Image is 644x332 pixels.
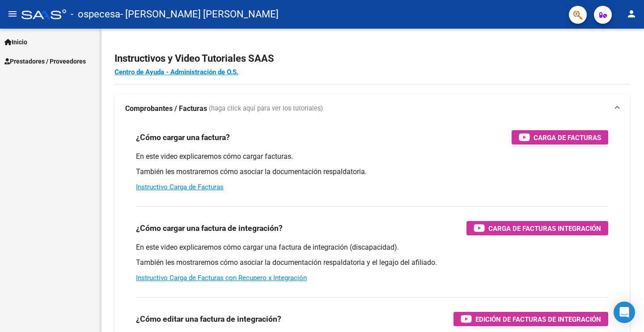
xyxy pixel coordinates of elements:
span: Carga de Facturas [534,132,601,143]
h3: ¿Cómo cargar una factura? [136,131,230,144]
h3: ¿Cómo cargar una factura de integración? [136,222,283,234]
button: Carga de Facturas [512,130,608,145]
p: En este video explicaremos cómo cargar facturas. [136,152,608,162]
button: Carga de Facturas Integración [466,221,608,235]
h3: ¿Cómo editar una factura de integración? [136,313,281,325]
strong: Comprobantes / Facturas [125,104,207,114]
span: - ospecesa [71,4,120,24]
div: Open Intercom Messenger [614,302,635,323]
h2: Instructivos y Video Tutoriales SAAS [114,50,630,67]
mat-expansion-panel-header: Comprobantes / Facturas (haga click aquí para ver los tutoriales) [114,94,630,123]
mat-icon: person [626,9,637,19]
span: - [PERSON_NAME] [PERSON_NAME] [120,4,279,24]
a: Instructivo Carga de Facturas con Recupero x Integración [136,274,307,282]
button: Edición de Facturas de integración [453,312,608,326]
span: (haga click aquí para ver los tutoriales) [209,104,323,114]
p: En este video explicaremos cómo cargar una factura de integración (discapacidad). [136,243,608,252]
span: Carga de Facturas Integración [488,223,601,234]
span: Edición de Facturas de integración [475,314,601,325]
p: También les mostraremos cómo asociar la documentación respaldatoria y el legajo del afiliado. [136,258,608,268]
a: Centro de Ayuda - Administración de O.S. [114,68,238,76]
span: Inicio [4,37,27,47]
a: Instructivo Carga de Facturas [136,183,224,191]
mat-icon: menu [7,9,18,19]
p: También les mostraremos cómo asociar la documentación respaldatoria. [136,167,608,177]
span: Prestadores / Proveedores [4,56,86,66]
